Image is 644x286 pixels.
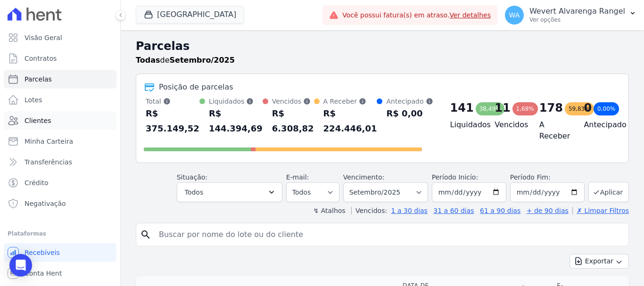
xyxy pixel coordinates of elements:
a: Parcelas [4,70,116,89]
div: 141 [450,100,474,115]
div: 1,68% [512,102,538,115]
div: 59,83% [565,102,594,115]
label: Vencidos: [351,207,387,214]
span: Recebíveis [25,248,60,257]
a: ✗ Limpar Filtros [572,207,629,214]
span: Visão Geral [25,33,62,42]
a: Negativação [4,194,116,213]
div: Antecipado [386,97,433,106]
h4: Liquidados [450,119,480,131]
div: R$ 224.446,01 [323,106,377,136]
div: Open Intercom Messenger [9,254,32,277]
span: Transferências [25,157,72,167]
span: Todos [185,187,203,198]
a: Recebíveis [4,243,116,262]
button: WA Wevert Alvarenga Rangel Ver opções [497,2,644,28]
p: de [136,55,235,66]
div: A Receber [323,97,377,106]
button: [GEOGRAPHIC_DATA] [136,6,244,24]
a: + de 90 dias [527,207,569,214]
h4: A Receber [539,119,569,142]
div: R$ 0,00 [386,106,433,121]
div: 0 [584,100,592,115]
a: Lotes [4,90,116,109]
span: Crédito [25,178,49,188]
span: Lotes [25,95,42,105]
strong: Todas [136,56,160,65]
label: Vencimento: [343,173,384,181]
div: 178 [539,100,563,115]
a: Minha Carteira [4,132,116,151]
a: Ver detalhes [449,11,491,19]
p: Ver opções [529,16,625,24]
span: Minha Carteira [25,137,73,146]
a: Clientes [4,111,116,130]
a: Visão Geral [4,28,116,47]
span: Parcelas [25,74,52,84]
div: R$ 6.308,82 [272,106,314,136]
a: 31 a 60 dias [433,207,474,214]
div: Posição de parcelas [159,82,233,93]
label: ↯ Atalhos [313,207,345,214]
h4: Antecipado [584,119,613,131]
a: 61 a 90 dias [480,207,520,214]
div: R$ 144.394,69 [209,106,263,136]
span: WA [509,12,520,18]
label: Período Inicío: [432,173,478,181]
a: Transferências [4,153,116,172]
strong: Setembro/2025 [170,56,235,65]
a: Conta Hent [4,264,116,283]
label: Situação: [177,173,207,181]
p: Wevert Alvarenga Rangel [529,7,625,16]
span: Conta Hent [25,269,62,278]
input: Buscar por nome do lote ou do cliente [153,225,625,244]
button: Aplicar [588,182,629,202]
div: 11 [495,100,510,115]
h2: Parcelas [136,38,629,55]
div: R$ 375.149,52 [146,106,199,136]
div: 0,00% [594,102,619,115]
div: Total [146,97,199,106]
div: Liquidados [209,97,263,106]
h4: Vencidos [495,119,524,131]
div: Plataformas [8,228,113,239]
i: search [140,229,151,240]
span: Clientes [25,116,51,125]
span: Contratos [25,54,57,63]
a: Crédito [4,173,116,192]
label: Período Fim: [510,172,585,182]
a: 1 a 30 dias [391,207,428,214]
div: 38,49% [476,102,505,115]
button: Exportar [570,254,629,269]
div: Vencidos [272,97,314,106]
label: E-mail: [286,173,309,181]
a: Contratos [4,49,116,68]
span: Você possui fatura(s) em atraso. [342,10,491,20]
span: Negativação [25,199,66,208]
button: Todos [177,182,282,202]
